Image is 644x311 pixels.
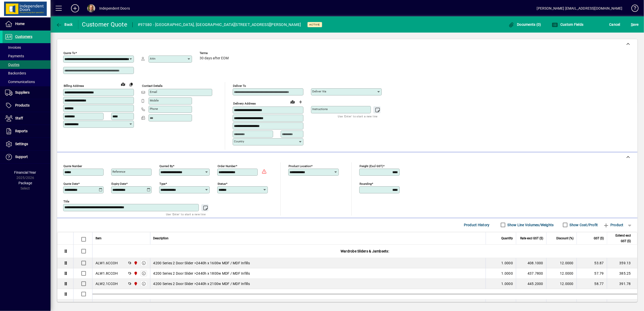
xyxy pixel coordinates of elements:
[502,261,513,266] span: 1.0000
[462,220,492,229] button: Product History
[556,236,574,241] span: Discount (%)
[218,182,226,185] mat-label: Status
[631,22,633,27] span: S
[3,77,51,86] a: Communications
[338,113,378,119] mat-hint: Use 'Enter' to start a new line
[15,103,30,107] span: Products
[159,164,173,168] mat-label: Quoted by
[132,271,138,276] span: Christchurch
[14,170,36,174] span: Financial Year
[360,182,372,185] mat-label: Rounding
[153,302,391,307] span: Delivery WR Sliders / Min Charge - [GEOGRAPHIC_DATA], [GEOGRAPHIC_DATA], [GEOGRAPHIC_DATA], [GEOG...
[218,164,236,168] mat-label: Order number
[153,281,250,286] span: 4200 Series 2 Door Slider >2440h x 2100w MDF / MDF Infills
[537,4,623,12] div: [PERSON_NAME] [EMAIL_ADDRESS][DOMAIN_NAME]
[502,302,513,307] span: 1.0000
[507,20,542,29] button: Documents (0)
[569,222,598,227] label: Show Cost/Profit
[508,22,541,27] span: Documents (0)
[501,236,513,241] span: Quantity
[111,182,126,185] mat-label: Expiry date
[3,138,51,150] a: Settings
[132,281,138,287] span: Christchurch
[546,299,577,310] td: 0.0000
[3,99,51,112] a: Products
[96,281,118,286] div: ALW2.1CCOH
[63,164,82,168] mat-label: Quote number
[150,99,159,102] mat-label: Mobile
[5,54,24,58] span: Payments
[96,302,106,307] div: FRE07
[18,181,32,185] span: Package
[312,107,328,111] mat-label: Instructions
[519,281,543,286] div: 445.2000
[360,164,383,168] mat-label: Freight (excl GST)
[552,22,584,27] span: Custom Fields
[3,125,51,138] a: Reports
[5,71,26,75] span: Backorders
[15,90,30,94] span: Suppliers
[546,258,577,268] td: 12.0000
[577,258,607,268] td: 53.87
[502,271,513,276] span: 1.0000
[96,261,118,266] div: ALW1.6CCOH
[92,245,637,258] div: Wardrobe Sliders & Jambsets:
[519,302,543,307] div: 130.0000
[607,299,637,310] td: 130.00
[289,164,311,168] mat-label: Product location
[234,140,244,143] mat-label: Country
[546,279,577,289] td: 12.0000
[577,279,607,289] td: 58.77
[610,233,631,244] span: Extend excl GST ($)
[15,22,25,26] span: Home
[603,221,624,229] span: Product
[630,20,640,29] button: Save
[159,182,165,185] mat-label: Type
[309,23,320,26] span: Active
[607,268,637,279] td: 385.25
[233,84,246,88] mat-label: Deliver To
[153,236,169,241] span: Description
[63,51,75,55] mat-label: Quote To
[166,211,206,217] mat-hint: Use 'Enter' to start a new line
[63,182,78,185] mat-label: Quote date
[153,271,250,276] span: 4200 Series 2 Door Slider >2440h x 1800w MDF / MDF Infills
[507,222,554,227] label: Show Line Volumes/Weights
[63,199,69,203] mat-label: Title
[200,51,230,55] span: Terms
[546,268,577,279] td: 12.0000
[551,20,585,29] button: Custom Fields
[297,98,305,106] button: Choose address
[132,302,138,307] span: Christchurch
[502,281,513,286] span: 1.0000
[519,261,543,266] div: 408.1000
[3,151,51,163] a: Support
[631,20,639,29] span: ave
[3,86,51,99] a: Suppliers
[15,155,28,159] span: Support
[607,279,637,289] td: 391.78
[112,170,125,173] mat-label: Reference
[132,260,138,266] span: Christchurch
[119,80,127,88] a: View on map
[15,142,28,146] span: Settings
[601,220,626,229] button: Product
[82,20,128,29] div: Customer Quote
[15,129,28,133] span: Reports
[99,4,130,12] div: Independent Doors
[127,80,135,88] button: Copy to Delivery address
[153,261,250,266] span: 4200 Series 2 Door Slider >2440h x 1600w MDF / MDF Infills
[3,18,51,30] a: Home
[3,52,51,60] a: Payments
[51,20,78,29] app-page-header-button: Back
[200,56,229,60] span: 30 days after EOM
[5,80,35,84] span: Communications
[608,20,622,29] button: Cancel
[3,112,51,125] a: Staff
[3,60,51,69] a: Quotes
[3,43,51,52] a: Invoices
[607,258,637,268] td: 359.13
[3,69,51,77] a: Backorders
[5,45,21,49] span: Invoices
[55,20,74,29] button: Back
